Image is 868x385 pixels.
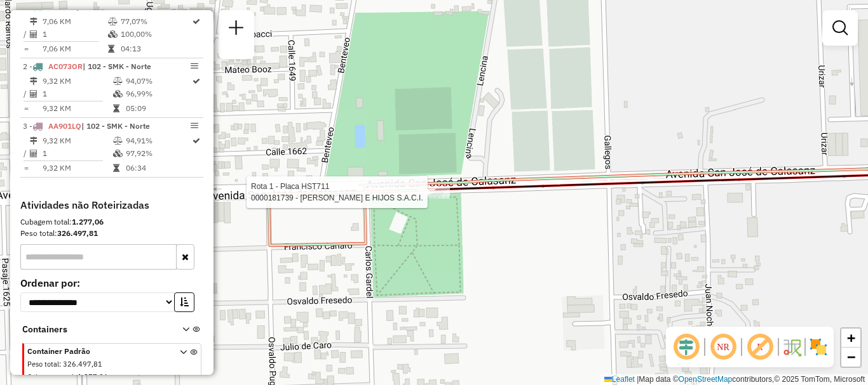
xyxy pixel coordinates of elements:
[108,30,118,38] i: % de utilização da cubagem
[23,28,29,41] td: /
[193,137,200,145] i: Rota otimizada
[125,88,191,100] td: 96,99%
[120,42,191,55] td: 04:13
[808,337,829,357] img: Exibir/Ocultar setores
[604,375,635,384] a: Leaflet
[191,122,198,129] em: Opções
[30,137,37,145] i: Distância Total
[42,102,112,115] td: 9,32 KM
[108,18,118,25] i: % de utilização do peso
[23,147,29,160] td: /
[42,75,112,88] td: 9,32 KM
[782,337,802,357] img: Fluxo de ruas
[23,42,29,55] td: =
[30,30,37,38] i: Total de Atividades
[27,360,59,369] span: Peso total
[83,62,151,71] span: | 102 - SMK - Norte
[679,375,733,384] a: OpenStreetMap
[23,102,29,115] td: =
[20,199,203,211] h4: Atividades não Roteirizadas
[827,15,853,41] a: Exibir filtros
[23,62,151,71] span: 2 -
[42,28,107,41] td: 1
[841,348,860,367] a: Zoom out
[23,88,29,100] td: /
[193,18,200,25] i: Rota otimizada
[108,45,114,53] i: Tempo total em rota
[847,330,855,346] span: +
[74,372,76,381] span: :
[125,134,191,147] td: 94,91%
[72,217,104,226] strong: 1.277,06
[113,137,123,145] i: % de utilização do peso
[120,28,191,41] td: 100,00%
[48,121,81,131] span: AA901LQ
[113,90,123,98] i: % de utilização da cubagem
[601,374,868,385] div: Map data © contributors,© 2025 TomTom, Microsoft
[174,292,194,312] button: Ordem crescente
[113,105,119,112] i: Tempo total em rota
[48,62,83,71] span: AC073OR
[27,346,165,357] span: Container Padrão
[30,150,37,157] i: Total de Atividades
[193,77,200,85] i: Rota otimizada
[125,147,191,160] td: 97,92%
[42,147,112,160] td: 1
[847,349,855,365] span: −
[125,162,191,174] td: 06:34
[113,77,123,85] i: % de utilização do peso
[57,228,98,238] strong: 326.497,81
[42,134,112,147] td: 9,32 KM
[637,375,639,384] span: |
[42,42,107,55] td: 7,06 KM
[30,18,37,25] i: Distância Total
[81,121,150,131] span: | 102 - SMK - Norte
[42,15,107,28] td: 7,06 KM
[20,275,203,290] label: Ordenar por:
[27,372,74,381] span: Cubagem total
[30,90,37,98] i: Total de Atividades
[224,15,249,44] a: Nova sessão e pesquisa
[671,332,702,362] span: Ocultar deslocamento
[745,332,775,362] span: Exibir rótulo
[63,360,102,369] span: 326.497,81
[22,323,166,336] span: Containers
[30,77,37,85] i: Distância Total
[113,164,119,172] i: Tempo total em rota
[59,360,61,369] span: :
[42,88,112,100] td: 1
[20,216,203,228] div: Cubagem total:
[23,162,29,174] td: =
[120,15,191,28] td: 77,07%
[125,102,191,115] td: 05:09
[708,332,738,362] span: Ocultar NR
[841,329,860,348] a: Zoom in
[191,62,198,70] em: Opções
[23,121,150,131] span: 3 -
[42,162,112,174] td: 9,32 KM
[20,228,203,239] div: Peso total:
[78,372,108,381] span: 1.277,06
[125,75,191,88] td: 94,07%
[113,150,123,157] i: % de utilização da cubagem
